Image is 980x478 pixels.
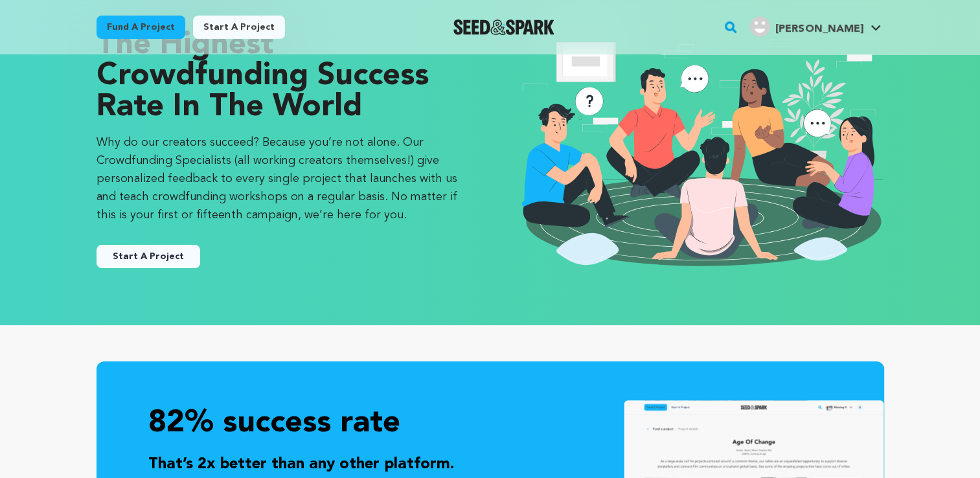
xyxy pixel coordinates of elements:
div: Alfonso C.'s Profile [749,16,863,37]
p: The Highest Crowdfunding Success Rate in the World [97,30,464,123]
a: Fund a project [97,16,185,39]
a: Start a project [193,16,285,39]
button: Start A Project [97,245,200,268]
img: user.png [749,16,770,37]
p: Why do our creators succeed? Because you’re not alone. Our Crowdfunding Specialists (all working ... [97,133,464,224]
p: That’s 2x better than any other platform. [148,453,832,476]
p: 82% success rate [148,403,832,445]
img: seedandspark start project illustration image [516,30,884,273]
a: Seed&Spark Homepage [453,19,555,35]
img: Seed&Spark Logo Dark Mode [453,19,555,35]
a: Alfonso C.'s Profile [747,14,883,37]
span: [PERSON_NAME] [775,24,863,34]
span: Alfonso C.'s Profile [747,14,883,41]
